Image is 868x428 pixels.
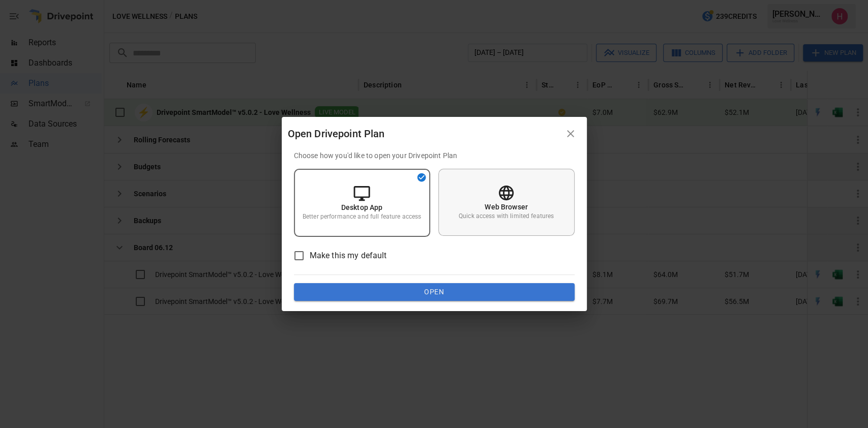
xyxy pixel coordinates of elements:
div: Open Drivepoint Plan [288,126,560,142]
p: Desktop App [341,202,383,212]
p: Web Browser [485,202,528,212]
p: Quick access with limited features [459,212,554,221]
button: Open [294,283,575,301]
span: Make this my default [310,250,387,262]
p: Choose how you'd like to open your Drivepoint Plan [294,150,575,161]
p: Better performance and full feature access [303,212,421,221]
